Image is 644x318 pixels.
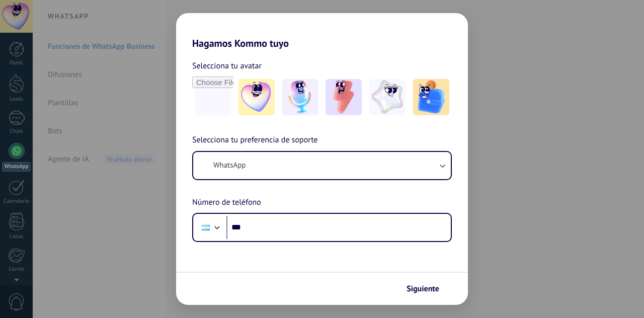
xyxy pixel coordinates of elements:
button: Siguiente [402,280,453,297]
div: Argentina: + 54 [196,217,215,238]
span: WhatsApp [213,161,246,171]
img: -1.jpeg [238,79,275,115]
img: -3.jpeg [326,79,362,115]
h2: Hagamos Kommo tuyo [176,13,468,49]
span: Siguiente [407,285,439,292]
span: Selecciona tu preferencia de soporte [192,134,318,147]
img: -2.jpeg [282,79,318,115]
img: -4.jpeg [369,79,406,115]
span: Número de teléfono [192,196,261,209]
span: Selecciona tu avatar [192,59,262,72]
button: WhatsApp [193,152,451,179]
img: -5.jpeg [413,79,449,115]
